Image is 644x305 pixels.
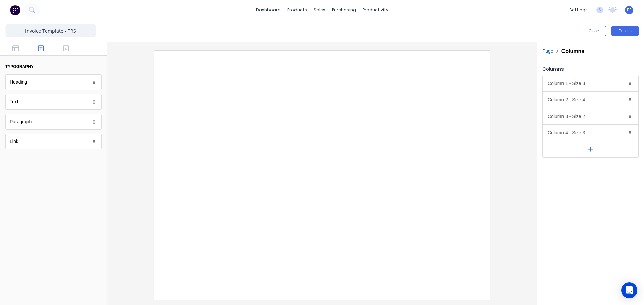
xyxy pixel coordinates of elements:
a: dashboard [253,5,284,15]
div: Paragraph [10,118,32,125]
span: EE [627,7,632,13]
div: Column 3 - Size 2 [543,108,638,124]
div: sales [310,5,329,15]
button: Close [582,26,606,36]
input: Enter template name here [5,24,96,37]
div: Paragraph [5,114,102,130]
div: Column 1 - Size 3 [543,75,638,91]
div: productivity [359,5,392,15]
div: products [284,5,310,15]
div: Open Intercom Messenger [621,282,637,298]
div: Link [5,134,102,149]
img: Factory [10,5,20,15]
div: purchasing [329,5,359,15]
div: Heading [10,79,27,86]
div: Column 4 - Size 3 [543,125,638,141]
div: Text [5,94,102,110]
button: typography [5,61,102,72]
div: Column 2 - Size 4 [543,92,638,108]
div: Text [10,98,18,105]
button: Page [542,48,553,55]
div: Columns [542,66,639,75]
div: typography [5,64,34,70]
div: settings [566,5,591,15]
button: Publish [611,26,639,36]
div: Link [10,138,18,145]
h2: Columns [561,48,584,54]
div: Heading [5,74,102,90]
